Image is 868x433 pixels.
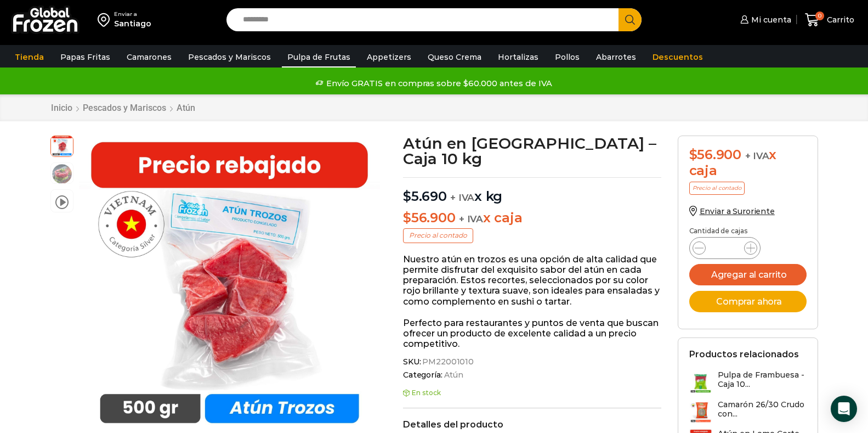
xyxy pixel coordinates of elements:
div: Santiago [114,18,151,29]
a: Abarrotes [591,47,642,68]
span: $ [689,147,697,162]
a: Mi cuenta [737,9,791,31]
a: Inicio [50,103,73,113]
p: En stock [403,389,661,397]
a: Appetizers [361,47,417,68]
div: x caja [689,147,807,179]
a: Pescados y Mariscos [82,103,167,113]
a: Camarón 26/30 Crudo con... [689,400,807,424]
button: Search button [619,8,642,31]
span: $ [403,188,411,204]
span: atun trozo [51,134,73,156]
a: Atún [442,370,463,380]
a: Tienda [9,47,49,68]
div: Enviar a [114,10,151,18]
span: foto tartaro atun [51,163,73,185]
p: x caja [403,210,661,226]
h3: Pulpa de Frambuesa - Caja 10... [718,370,807,389]
span: Categoría: [403,370,661,380]
span: Mi cuenta [748,14,791,25]
a: Queso Crema [422,47,487,68]
h2: Productos relacionados [689,349,799,359]
bdi: 5.690 [403,188,447,204]
img: address-field-icon.svg [98,10,114,29]
h1: Atún en [GEOGRAPHIC_DATA] – Caja 10 kg [403,136,661,166]
a: Enviar a Suroriente [689,206,775,216]
a: Camarones [121,47,177,68]
bdi: 56.900 [689,147,741,162]
h3: Camarón 26/30 Crudo con... [718,400,807,419]
a: Pulpa de Frutas [282,47,356,68]
p: Perfecto para restaurantes y puntos de venta que buscan ofrecer un producto de excelente calidad ... [403,318,661,350]
a: Pulpa de Frambuesa - Caja 10... [689,370,807,394]
span: + IVA [745,150,769,161]
a: Pollos [549,47,585,68]
button: Agregar al carrito [689,264,807,285]
button: Comprar ahora [689,291,807,312]
span: $ [403,210,411,226]
span: Enviar a Suroriente [700,206,775,216]
a: Papas Fritas [55,47,116,68]
span: + IVA [450,192,474,203]
p: Precio al contado [689,182,745,195]
nav: Breadcrumb [50,103,196,113]
div: Open Intercom Messenger [831,396,857,422]
a: Hortalizas [492,47,544,68]
a: Atún [176,103,196,113]
span: SKU: [403,357,661,367]
a: Descuentos [647,47,708,68]
p: Precio al contado [403,228,473,243]
p: Cantidad de cajas [689,227,807,235]
input: Product quantity [714,240,735,256]
h2: Detalles del producto [403,419,661,430]
p: Nuestro atún en trozos es una opción de alta calidad que permite disfrutar del exquisito sabor de... [403,254,661,307]
a: 0 Carrito [802,7,857,33]
span: 0 [815,12,824,20]
span: PM22001010 [421,357,474,367]
p: x kg [403,177,661,205]
span: Carrito [824,14,854,25]
a: Pescados y Mariscos [183,47,276,68]
span: + IVA [459,213,483,224]
bdi: 56.900 [403,210,455,226]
